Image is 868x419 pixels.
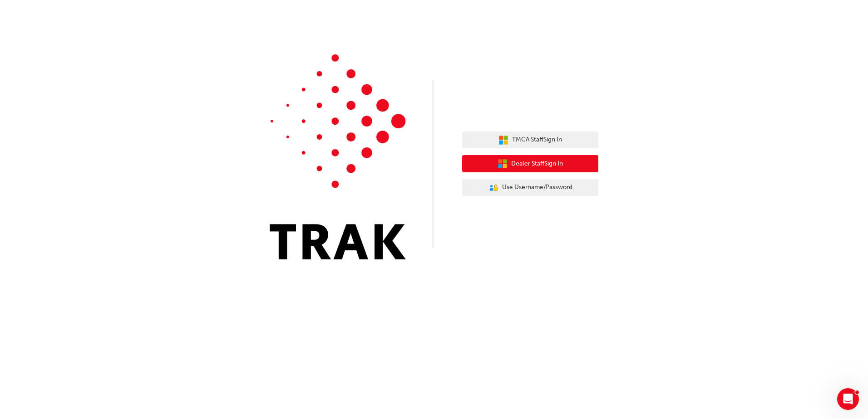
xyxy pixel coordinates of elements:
iframe: Intercom live chat [837,388,859,410]
button: Use Username/Password [462,179,598,196]
span: Use Username/Password [502,182,572,193]
button: TMCA StaffSign In [462,132,598,149]
span: Dealer Staff Sign In [511,159,563,169]
img: Trak [270,54,406,259]
span: TMCA Staff Sign In [512,135,562,145]
button: Dealer StaffSign In [462,155,598,172]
